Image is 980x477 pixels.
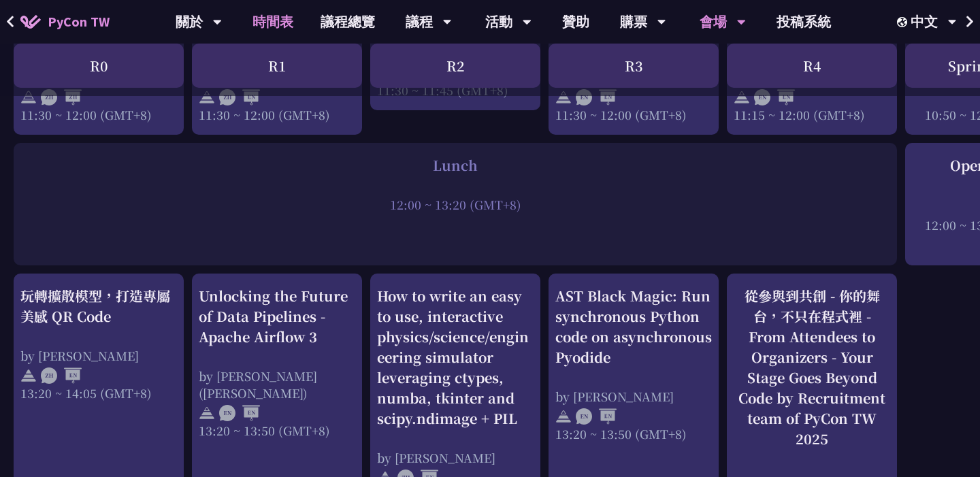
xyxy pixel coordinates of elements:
div: 13:20 ~ 13:50 (GMT+8) [199,422,355,439]
div: by [PERSON_NAME] [20,347,177,364]
img: svg+xml;base64,PHN2ZyB4bWxucz0iaHR0cDovL3d3dy53My5vcmcvMjAwMC9zdmciIHdpZHRoPSIyNCIgaGVpZ2h0PSIyNC... [20,89,37,105]
div: R0 [14,44,184,88]
img: Home icon of PyCon TW 2025 [20,15,41,29]
img: ENEN.5a408d1.svg [576,89,617,105]
div: 11:30 ~ 12:00 (GMT+8) [199,106,355,123]
div: Unlocking the Future of Data Pipelines - Apache Airflow 3 [199,286,355,347]
div: Lunch [20,155,890,176]
div: 11:15 ~ 12:00 (GMT+8) [734,106,890,123]
div: 11:30 ~ 12:00 (GMT+8) [20,106,177,123]
img: svg+xml;base64,PHN2ZyB4bWxucz0iaHR0cDovL3d3dy53My5vcmcvMjAwMC9zdmciIHdpZHRoPSIyNCIgaGVpZ2h0PSIyNC... [734,89,750,105]
img: svg+xml;base64,PHN2ZyB4bWxucz0iaHR0cDovL3d3dy53My5vcmcvMjAwMC9zdmciIHdpZHRoPSIyNCIgaGVpZ2h0PSIyNC... [20,367,37,384]
img: ZHZH.38617ef.svg [41,89,82,105]
div: AST Black Magic: Run synchronous Python code on asynchronous Pyodide [555,286,712,367]
a: AST Black Magic: Run synchronous Python code on asynchronous Pyodide by [PERSON_NAME] 13:20 ~ 13:... [555,286,712,442]
img: Locale Icon [897,17,911,27]
img: ENEN.5a408d1.svg [219,405,260,421]
img: svg+xml;base64,PHN2ZyB4bWxucz0iaHR0cDovL3d3dy53My5vcmcvMjAwMC9zdmciIHdpZHRoPSIyNCIgaGVpZ2h0PSIyNC... [199,405,215,421]
div: by [PERSON_NAME] [377,449,534,466]
img: ZHEN.371966e.svg [41,367,82,384]
img: ZHEN.371966e.svg [219,89,260,105]
a: PyCon TW [7,5,123,39]
a: Unlocking the Future of Data Pipelines - Apache Airflow 3 by [PERSON_NAME] ([PERSON_NAME]) 13:20 ... [199,286,355,439]
div: R2 [370,44,540,88]
img: svg+xml;base64,PHN2ZyB4bWxucz0iaHR0cDovL3d3dy53My5vcmcvMjAwMC9zdmciIHdpZHRoPSIyNCIgaGVpZ2h0PSIyNC... [555,89,572,105]
div: R3 [549,44,719,88]
div: 玩轉擴散模型，打造專屬美感 QR Code [20,286,177,327]
img: ENEN.5a408d1.svg [754,89,795,105]
div: by [PERSON_NAME] [555,388,712,405]
img: svg+xml;base64,PHN2ZyB4bWxucz0iaHR0cDovL3d3dy53My5vcmcvMjAwMC9zdmciIHdpZHRoPSIyNCIgaGVpZ2h0PSIyNC... [199,89,215,105]
div: R1 [192,44,362,88]
span: PyCon TW [48,12,110,32]
img: ENEN.5a408d1.svg [576,408,617,425]
div: R4 [727,44,897,88]
div: How to write an easy to use, interactive physics/science/engineering simulator leveraging ctypes,... [377,286,534,429]
div: 13:20 ~ 14:05 (GMT+8) [20,384,177,401]
div: by [PERSON_NAME] ([PERSON_NAME]) [199,367,355,401]
div: 13:20 ~ 13:50 (GMT+8) [555,425,712,442]
a: 玩轉擴散模型，打造專屬美感 QR Code by [PERSON_NAME] 13:20 ~ 14:05 (GMT+8) [20,286,177,401]
div: 從參與到共創 - 你的舞台，不只在程式裡 - From Attendees to Organizers - Your Stage Goes Beyond Code by Recruitment ... [734,286,890,449]
div: 12:00 ~ 13:20 (GMT+8) [20,196,890,213]
img: svg+xml;base64,PHN2ZyB4bWxucz0iaHR0cDovL3d3dy53My5vcmcvMjAwMC9zdmciIHdpZHRoPSIyNCIgaGVpZ2h0PSIyNC... [555,408,572,425]
div: 11:30 ~ 12:00 (GMT+8) [555,106,712,123]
